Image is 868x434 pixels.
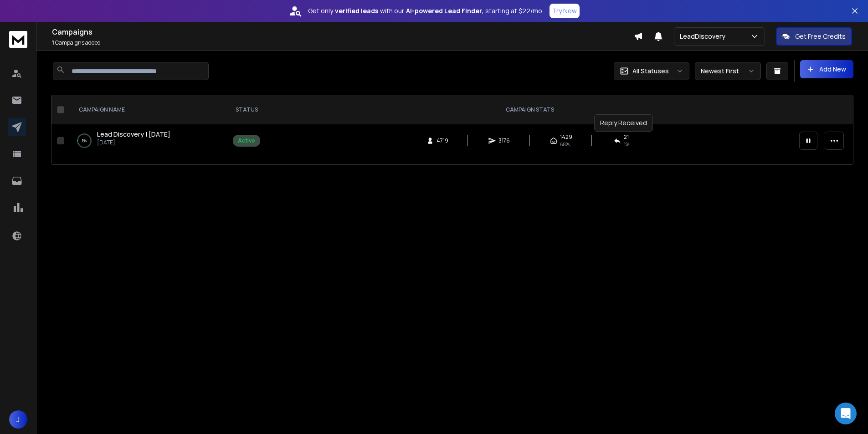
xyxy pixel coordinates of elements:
strong: verified leads [335,6,378,15]
th: STATUS [227,95,266,124]
p: [DATE] [97,139,170,146]
button: J [9,410,27,429]
button: Add New [800,60,853,78]
div: Active [238,137,255,144]
button: Try Now [550,4,580,18]
span: 1 % [624,141,629,148]
span: 21 [624,133,629,141]
p: 1 % [82,136,87,145]
div: Open Intercom Messenger [835,403,857,424]
img: logo [9,31,27,48]
p: Try Now [552,6,577,15]
div: Reply Received [594,114,653,132]
p: LeadDiscovery [680,32,729,41]
p: All Statuses [632,66,669,76]
p: Get only with our starting at $22/mo [308,6,542,15]
th: CAMPAIGN STATS [266,95,794,124]
span: 1429 [560,133,572,141]
button: Newest First [695,62,761,80]
strong: AI-powered Lead Finder, [406,6,483,15]
p: Campaigns added [52,39,634,46]
th: CAMPAIGN NAME [68,95,227,124]
a: Lead Discovery | [DATE] [97,130,170,139]
span: 68 % [560,141,570,148]
span: 1 [52,39,54,46]
span: 3176 [498,137,510,144]
td: 1%Lead Discovery | [DATE][DATE] [68,124,227,157]
h1: Campaigns [52,26,634,37]
p: Get Free Credits [795,32,846,41]
button: Get Free Credits [776,27,852,46]
span: 4719 [437,137,448,144]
